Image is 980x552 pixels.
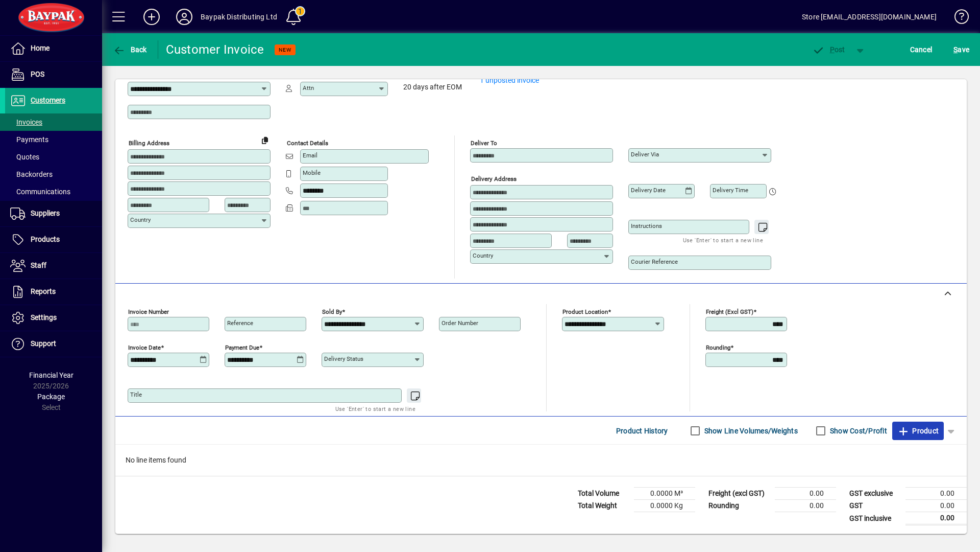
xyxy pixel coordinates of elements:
span: Invoices [10,118,42,126]
mat-label: Invoice date [128,344,161,351]
mat-label: Mobile [303,169,321,176]
div: No line items found [115,445,967,476]
span: Customers [31,96,65,104]
mat-label: Courier Reference [631,258,678,265]
a: Quotes [5,148,102,166]
span: Products [31,235,60,243]
mat-label: Country [473,252,493,259]
td: Rounding [703,500,775,512]
td: 0.0000 M³ [634,488,695,500]
td: 0.0000 Kg [634,500,695,512]
label: Show Cost/Profit [828,426,887,436]
button: Profile [168,8,201,26]
div: Store [EMAIL_ADDRESS][DOMAIN_NAME] [802,9,937,25]
span: Support [31,339,56,348]
div: Baypak Distributing Ltd [201,9,277,25]
td: GST inclusive [844,512,905,525]
span: Financial Year [29,371,73,379]
span: ave [953,41,969,58]
button: Back [110,40,150,59]
a: Payments [5,131,102,148]
mat-label: Invoice number [128,308,169,315]
span: Communications [10,188,70,196]
span: Back [113,45,147,54]
td: GST exclusive [844,488,905,500]
mat-label: Deliver To [471,140,497,147]
button: Product History [612,422,672,440]
a: POS [5,62,102,87]
mat-label: Rounding [706,344,730,351]
a: Invoices [5,113,102,131]
a: Knowledge Base [947,2,967,35]
mat-label: Title [130,391,142,398]
span: ost [812,45,845,54]
mat-label: Product location [562,308,608,315]
span: Cancel [910,41,933,58]
mat-hint: Use 'Enter' to start a new line [335,403,415,415]
a: Backorders [5,166,102,183]
a: Settings [5,305,102,331]
a: 1 unposted invoice [480,76,539,84]
mat-label: Email [303,152,317,159]
span: Reports [31,287,56,295]
td: 0.00 [775,488,836,500]
td: 0.00 [905,488,967,500]
span: NEW [279,47,291,53]
label: Show Line Volumes/Weights [702,426,798,436]
mat-label: Freight (excl GST) [706,308,753,315]
span: S [953,45,958,54]
app-page-header-button: Back [102,40,158,59]
mat-label: Deliver via [631,151,659,158]
td: GST [844,500,905,512]
mat-label: Sold by [322,308,342,315]
span: Product [897,423,939,439]
button: Save [951,40,972,59]
span: Home [31,44,50,52]
span: Suppliers [31,209,60,217]
td: 0.00 [775,500,836,512]
td: Freight (excl GST) [703,488,775,500]
a: Home [5,36,102,61]
td: 0.00 [905,500,967,512]
mat-label: Delivery time [713,187,748,194]
span: POS [31,70,44,78]
td: Total Volume [573,488,634,500]
td: 0.00 [905,512,967,525]
span: P [830,45,835,54]
span: Product History [616,423,668,439]
span: Settings [31,313,57,321]
span: Staff [31,261,46,269]
span: Quotes [10,153,39,161]
mat-label: Order number [442,319,478,327]
span: Payments [10,135,48,144]
button: Add [135,8,168,26]
span: 20 days after EOM [403,83,462,91]
a: Communications [5,183,102,200]
mat-label: Reference [227,319,253,327]
button: Post [807,40,850,59]
mat-hint: Use 'Enter' to start a new line [683,234,763,246]
a: Reports [5,279,102,305]
span: Backorders [10,170,53,178]
div: Customer Invoice [166,41,264,58]
a: Products [5,227,102,252]
a: Support [5,331,102,357]
button: Product [892,422,944,440]
mat-label: Payment due [225,344,259,351]
button: Cancel [908,40,935,59]
mat-label: Attn [303,84,314,91]
td: Total Weight [573,500,634,512]
a: Staff [5,253,102,279]
mat-label: Instructions [631,222,662,229]
mat-label: Delivery date [631,187,666,194]
a: Suppliers [5,201,102,226]
span: Package [37,393,65,401]
button: Copy to Delivery address [257,132,273,148]
mat-label: Country [130,216,151,223]
mat-label: Delivery status [324,355,363,362]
